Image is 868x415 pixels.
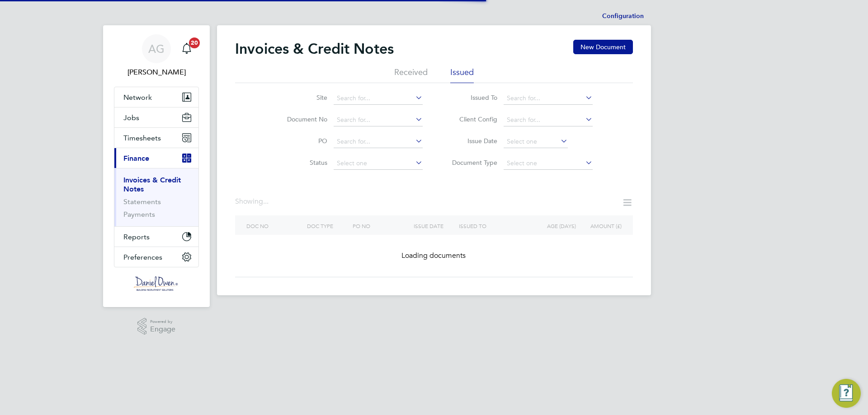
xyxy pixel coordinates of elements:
[137,318,176,335] a: Powered byEngage
[504,157,593,170] input: Select one
[114,227,198,247] button: Reports
[114,276,199,291] a: Go to home page
[235,197,270,206] div: Showing
[123,197,161,206] a: Statements
[445,93,497,102] label: Issued To
[189,37,200,48] span: 20
[114,168,198,226] div: Finance
[123,176,181,193] a: Invoices & Credit Notes
[573,40,633,54] button: New Document
[123,253,162,261] span: Preferences
[235,40,394,58] h2: Invoices & Credit Notes
[504,92,593,105] input: Search for...
[123,93,152,102] span: Network
[832,379,861,408] button: Engage Resource Center
[445,115,497,123] label: Client Config
[275,159,327,167] label: Status
[394,67,428,83] li: Received
[334,92,423,105] input: Search for...
[114,87,198,107] button: Network
[148,43,165,55] span: AG
[114,34,199,78] a: AG[PERSON_NAME]
[123,154,149,163] span: Finance
[445,137,497,145] label: Issue Date
[334,157,423,170] input: Select one
[123,233,150,241] span: Reports
[504,135,568,148] input: Select one
[103,25,210,307] nav: Main navigation
[123,113,139,122] span: Jobs
[445,159,497,167] label: Document Type
[150,318,175,326] span: Powered by
[504,114,593,126] input: Search for...
[450,67,474,83] li: Issued
[602,7,644,25] li: Configuration
[114,148,198,168] button: Finance
[178,34,196,63] a: 20
[275,115,327,123] label: Document No
[114,67,199,78] span: Amy Garcia
[150,326,175,333] span: Engage
[334,114,423,126] input: Search for...
[123,210,155,219] a: Payments
[114,247,198,267] button: Preferences
[114,128,198,148] button: Timesheets
[114,107,198,127] button: Jobs
[275,137,327,145] label: PO
[275,93,327,102] label: Site
[134,276,179,291] img: danielowen-logo-retina.png
[263,197,269,206] span: ...
[334,135,423,148] input: Search for...
[123,134,161,142] span: Timesheets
